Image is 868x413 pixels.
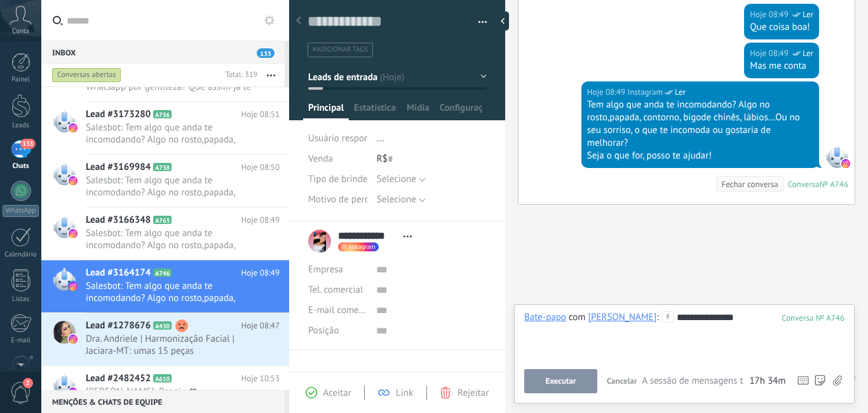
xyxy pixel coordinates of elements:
div: Hoje 08:49 [587,86,628,99]
span: : [656,311,658,324]
a: Lead #3166348 A763 Hoje 08:49 Salesbot: Tem algo que anda te incomodando? Algo no rosto,papada, c... [41,207,289,260]
a: Lead #1278676 A430 Hoje 08:47 Dra. Andriele | Harmonização Facial | Jaciara-MT: umas 15 peças [41,313,289,365]
span: Lead #3164174 [86,267,151,279]
div: Posição [308,321,367,341]
span: 133 [20,139,35,149]
div: 746 [782,312,844,323]
button: Executar [524,369,597,393]
span: Hoje 10:53 [241,372,280,385]
span: Ler [675,86,686,99]
span: ... [377,132,384,144]
span: A610 [153,374,172,382]
a: Lead #3164174 A746 Hoje 08:49 Salesbot: Tem algo que anda te incomodando? Algo no rosto,papada, c... [41,260,289,312]
span: Posição [308,326,339,335]
span: Instagram [825,145,848,168]
div: Inbox [41,41,285,64]
span: A763 [153,216,172,224]
span: Mídia [407,102,430,120]
img: instagram.svg [69,335,78,344]
span: [PERSON_NAME]: Reagiu ❤ [86,386,255,398]
span: Ler [803,47,813,60]
span: Motivo de perda [308,195,374,204]
div: WhatsApp [3,205,39,217]
span: Dra. Andriele | Harmonização Facial | Jaciara-MT: umas 15 peças [86,333,255,357]
span: Executar [545,377,576,386]
button: Tel. comercial [308,280,363,300]
span: Selecione [377,173,416,185]
div: Hoje 08:49 [750,8,790,21]
span: Tipo de brinde [308,174,367,184]
span: Link [396,387,413,399]
div: Leads [3,122,39,130]
button: E-mail comercial [308,300,367,321]
span: #adicionar tags [313,45,368,54]
div: R$ [377,149,487,169]
span: Lead #3166348 [86,214,151,227]
div: Tem algo que anda te incomodando? Algo no rosto,papada, contorno, bigode chinês, lábios...Ou no s... [587,99,813,150]
span: Venda [308,153,333,165]
a: Lead #3173280 A756 Hoje 08:51 Salesbot: Tem algo que anda te incomodando? Algo no rosto,papada, c... [41,102,289,154]
div: Chats [3,162,39,171]
span: Principal [308,102,344,120]
div: Total: 319 [220,69,257,81]
div: Tipo de brinde [308,169,367,190]
div: Empresa [308,260,367,280]
div: Conversa [788,179,820,190]
img: instagram.svg [69,388,78,396]
span: Salesbot: Tem algo que anda te incomodando? Algo no rosto,papada, contorno, bigode chinês, lábios... [86,280,255,304]
span: Hoje 08:50 [241,161,280,174]
div: Seja o que for, posso te ajudar! [587,150,813,162]
span: A430 [153,321,172,330]
div: Calendário [3,251,39,259]
button: Cancelar [602,369,642,393]
span: Lead #1278676 [86,319,151,332]
span: Selecione [377,193,416,206]
img: instagram.svg [69,282,78,291]
div: Hoje 08:49 [750,47,790,60]
span: 133 [257,48,275,58]
div: Listas [3,295,39,304]
div: Mara Hungria [588,311,657,323]
div: Mas me conta [750,60,813,73]
span: A738 [153,163,172,171]
span: A746 [153,269,172,277]
button: Selecione [377,169,426,190]
img: instagram.svg [69,176,78,185]
img: instagram.svg [69,123,78,132]
div: Painel [3,76,39,84]
span: Aceitar [323,387,351,399]
span: Lead #3173280 [86,108,151,121]
span: 17h 34m [749,375,785,388]
span: Lead #3169984 [86,161,151,174]
div: Fechar conversa [721,178,778,190]
button: Selecione [377,190,426,210]
span: Hoje 08:51 [241,108,280,121]
span: A sessão de mensagens termina em: [642,375,747,388]
span: Salesbot: Tem algo que anda te incomodando? Algo no rosto,papada, contorno, bigode chinês, lábios... [86,174,255,199]
span: Salesbot: Tem algo que anda te incomodando? Algo no rosto,papada, contorno, bigode chinês, lábios... [86,122,255,146]
span: Ler [803,8,813,21]
span: Conta [12,27,29,36]
span: Salesbot: Tem algo que anda te incomodando? Algo no rosto,papada, contorno, bigode chinês, lábios... [86,227,255,251]
span: Usuário responsável [308,132,390,144]
span: Instagram [627,86,663,99]
a: Lead #3169984 A738 Hoje 08:50 Salesbot: Tem algo que anda te incomodando? Algo no rosto,papada, c... [41,155,289,207]
span: A756 [153,110,172,118]
div: E-mail [3,337,39,345]
div: A sessão de mensagens termina em [642,375,786,388]
span: Rejeitar [458,387,489,399]
div: Motivo de perda [308,190,367,210]
div: Que coisa boa! [750,21,813,34]
span: Cancelar [607,375,637,386]
div: Menções & Chats de equipe [41,390,285,413]
span: com [569,311,586,324]
div: № A746 [820,179,848,190]
span: Lead #2482452 [86,372,151,385]
a: Lead #2482452 A610 Hoje 10:53 [PERSON_NAME]: Reagiu ❤ [41,366,289,407]
span: Estatísticas [354,102,397,120]
div: Conversas abertas [52,67,121,83]
div: Venda [308,149,367,169]
span: E-mail comercial [308,304,376,316]
span: Hoje 08:47 [241,319,280,332]
img: instagram.svg [69,229,78,238]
